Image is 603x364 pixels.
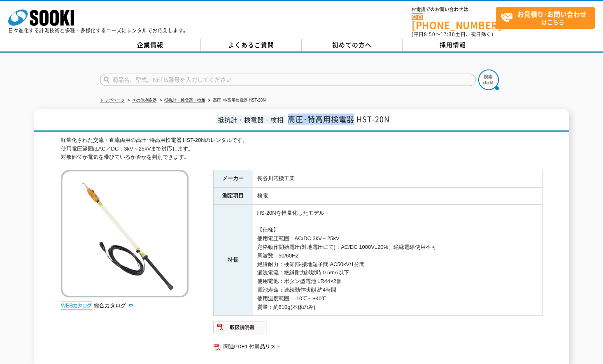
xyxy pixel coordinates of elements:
[478,70,499,90] img: btn_search.png
[213,204,253,316] th: 特長
[302,39,403,51] a: 初めての方へ
[213,327,267,333] a: 取扱説明書
[440,30,455,38] span: 17:30
[94,302,134,308] a: 総合カタログ
[132,98,157,102] a: その他測定器
[213,188,253,205] th: 測定項目
[61,170,189,297] img: 高圧･特高用検電器 HST-20N
[8,28,189,33] p: 日々進化する計測技術と多種・多様化するニーズにレンタルでお応えします。
[213,341,542,352] a: 関連PDF1 付属品リスト
[61,301,92,310] img: webカタログ
[61,136,542,162] div: 軽量化された交流・直流両用の高圧･特高用検電器 HST-20Nのレンタルです。 使用電圧範囲はAC／DC：3kV～25kVまで対応します。 対象部位が電気を帯びているか否かを判別できます。
[253,170,542,188] td: 長谷川電機工業
[517,9,587,19] strong: お見積り･お問い合わせ
[201,39,302,51] a: よくあるご質問
[100,74,476,86] input: 商品名、型式、NETIS番号を入力してください
[253,204,542,316] td: HS-20Nを軽量化したモデル 【仕様】 使用電圧範囲：AC/DC 3kV～25kV 定格動作開始電圧(対地電圧にて)：AC/DC 1000V±20%、絶縁電線使用不可 周波数：50/60Hz ...
[424,30,435,38] span: 8:50
[253,188,542,205] td: 検電
[332,40,372,49] span: 初めての方へ
[216,115,286,124] span: 抵抗計・検電器・検相
[412,30,493,38] span: (平日 ～ 土日、祝日除く)
[412,7,496,12] span: お電話でのお問い合わせは
[412,13,496,30] a: [PHONE_NUMBER]
[164,98,205,102] a: 抵抗計・検電器・検相
[501,7,594,28] span: はこちら
[213,170,253,188] th: メーカー
[496,7,595,29] a: お見積り･お問い合わせはこちら
[100,98,125,102] a: トップページ
[288,114,390,125] span: 高圧･特高用検電器 HST-20N
[213,321,267,334] img: 取扱説明書
[100,39,201,51] a: 企業情報
[403,39,503,51] a: 採用情報
[207,96,266,105] li: 高圧･特高用検電器 HST-20N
